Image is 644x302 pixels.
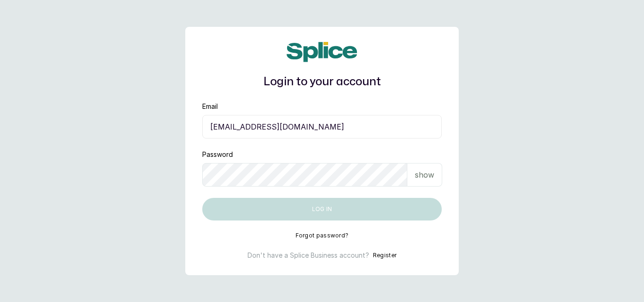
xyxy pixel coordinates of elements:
[202,102,218,111] label: Email
[373,251,396,260] button: Register
[248,251,369,260] p: Don't have a Splice Business account?
[202,198,442,220] button: Log in
[202,115,442,139] input: email@acme.com
[202,150,233,159] label: Password
[202,73,442,90] h1: Login to your account
[296,232,349,239] button: Forgot password?
[415,169,434,180] p: show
